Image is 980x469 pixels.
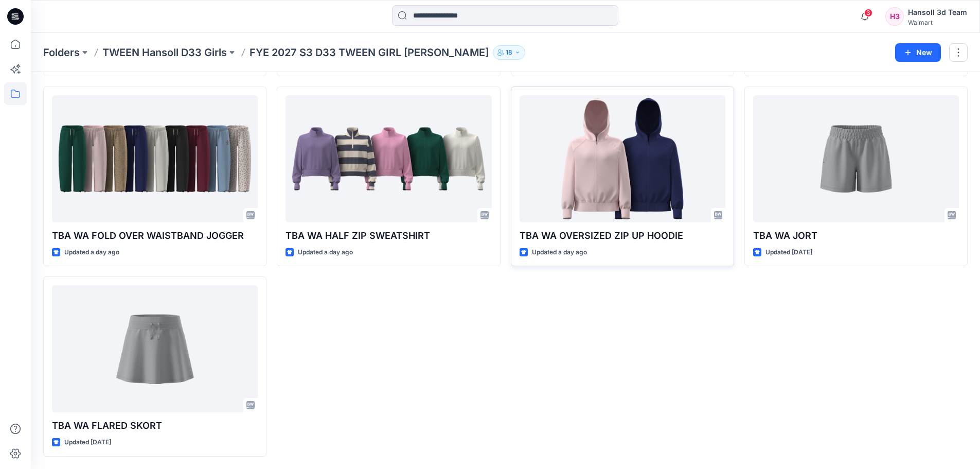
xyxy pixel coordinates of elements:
p: TBA WA HALF ZIP SWEATSHIRT [286,229,491,243]
p: Updated [DATE] [765,247,812,258]
a: TBA WA FLARED SKORT [52,285,258,412]
a: Folders [43,45,80,60]
p: TBA WA FLARED SKORT [52,419,258,433]
div: Walmart [908,19,967,26]
p: Updated a day ago [298,247,353,258]
p: Updated [DATE] [64,437,111,448]
p: TBA WA OVERSIZED ZIP UP HOODIE [520,229,725,243]
a: TBA WA HALF ZIP SWEATSHIRT [286,95,491,222]
p: TBA WA FOLD OVER WAISTBAND JOGGER [52,229,258,243]
a: TBA WA JORT [753,95,959,222]
a: TBA WA FOLD OVER WAISTBAND JOGGER [52,95,258,222]
a: TWEEN Hansoll D33 Girls [102,45,227,60]
p: FYE 2027 S3 D33 TWEEN GIRL [PERSON_NAME] [250,45,489,60]
p: Updated a day ago [532,247,587,258]
div: Hansoll 3d Team [908,6,967,19]
div: H3 [885,7,904,26]
p: TBA WA JORT [753,229,959,243]
a: TBA WA OVERSIZED ZIP UP HOODIE [520,95,725,222]
button: New [895,43,941,62]
span: 3 [864,9,872,17]
p: 18 [506,47,512,58]
p: Updated a day ago [64,247,119,258]
button: 18 [493,45,525,60]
